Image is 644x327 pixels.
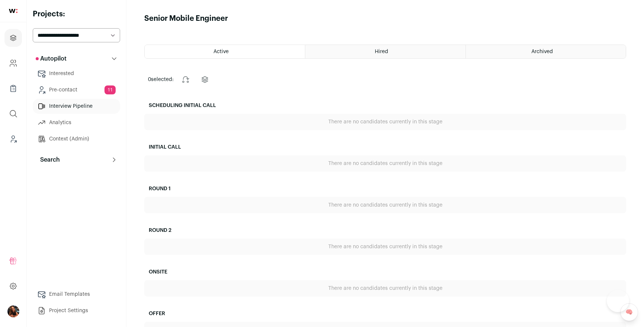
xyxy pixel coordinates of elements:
a: Context (Admin) [33,132,120,146]
a: Leads (Backoffice) [4,130,22,148]
button: Search [33,152,120,167]
div: There are no candidates currently in this stage [144,280,626,297]
button: Change stage [177,71,194,88]
p: Autopilot [36,54,67,63]
div: There are no candidates currently in this stage [144,155,626,172]
h2: Scheduling Initial Call [144,97,626,114]
a: Project Settings [33,303,120,318]
div: There are no candidates currently in this stage [144,114,626,130]
img: wellfound-shorthand-0d5821cbd27db2630d0214b213865d53afaa358527fdda9d0ea32b1df1b89c2c.svg [9,9,17,13]
p: Search [36,155,60,164]
a: Projects [4,29,22,47]
button: Open dropdown [7,305,19,317]
span: 11 [104,85,116,94]
div: There are no candidates currently in this stage [144,239,626,255]
h2: Onsite [144,264,626,280]
a: Interested [33,66,120,81]
h2: Projects: [33,9,120,19]
span: 0 [148,77,151,82]
h2: Round 2 [144,222,626,239]
span: Archived [531,49,553,54]
span: Hired [375,49,388,54]
span: selected: [148,76,174,83]
a: Company and ATS Settings [4,54,22,72]
button: Autopilot [33,51,120,66]
a: Email Templates [33,287,120,302]
a: 🧠 [620,303,638,321]
a: Archived [466,45,626,58]
h2: Offer [144,305,626,322]
span: Active [213,49,229,54]
a: Hired [305,45,465,58]
div: There are no candidates currently in this stage [144,197,626,213]
img: 13968079-medium_jpg [7,305,19,317]
iframe: Help Scout Beacon - Open [607,290,629,312]
h2: Round 1 [144,181,626,197]
h1: Senior Mobile Engineer [144,13,228,24]
a: Company Lists [4,80,22,97]
a: Analytics [33,115,120,130]
a: Interview Pipeline [33,99,120,114]
h2: Initial Call [144,139,626,155]
a: Pre-contact11 [33,82,120,97]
